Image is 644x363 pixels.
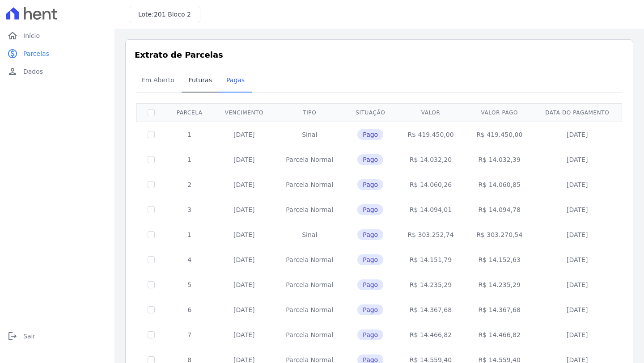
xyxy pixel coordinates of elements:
th: Situação [344,103,396,122]
td: R$ 14.151,79 [396,247,465,272]
td: 6 [165,297,214,322]
input: Só é possível selecionar pagamentos em aberto [148,231,155,238]
span: Pago [357,129,383,140]
td: Parcela Normal [275,247,344,272]
a: personDados [4,63,111,80]
td: R$ 14.235,29 [465,272,534,297]
input: Só é possível selecionar pagamentos em aberto [148,331,155,338]
td: 1 [165,222,214,247]
a: Pagas [219,69,252,93]
td: Sinal [275,122,344,147]
td: [DATE] [214,322,275,347]
td: [DATE] [534,297,621,322]
th: Vencimento [214,103,275,122]
a: Em Aberto [134,69,182,93]
span: Pago [357,204,383,215]
i: logout [7,331,18,342]
td: R$ 14.032,20 [396,147,465,172]
span: Pago [357,304,383,315]
i: paid [7,48,18,59]
span: Parcelas [23,49,49,58]
td: R$ 14.152,63 [465,247,534,272]
td: R$ 419.450,00 [396,122,465,147]
input: Só é possível selecionar pagamentos em aberto [148,156,155,163]
span: Pago [357,329,383,340]
a: paidParcelas [4,45,111,63]
span: 201 Bloco 2 [154,11,191,18]
span: Pagas [221,71,250,89]
th: Valor [396,103,465,122]
th: Data do pagamento [534,103,621,122]
td: Parcela Normal [275,272,344,297]
td: [DATE] [534,197,621,222]
i: home [7,30,18,41]
td: R$ 303.252,74 [396,222,465,247]
td: [DATE] [214,197,275,222]
td: R$ 14.367,68 [465,297,534,322]
td: 2 [165,172,214,197]
td: Parcela Normal [275,297,344,322]
a: homeInício [4,27,111,45]
td: 4 [165,247,214,272]
td: [DATE] [534,272,621,297]
td: R$ 419.450,00 [465,122,534,147]
td: [DATE] [534,147,621,172]
input: Só é possível selecionar pagamentos em aberto [148,256,155,263]
td: [DATE] [214,147,275,172]
td: [DATE] [534,172,621,197]
td: [DATE] [534,222,621,247]
td: [DATE] [214,297,275,322]
th: Tipo [275,103,344,122]
td: R$ 14.466,82 [465,322,534,347]
span: Pago [357,179,383,190]
td: R$ 14.235,29 [396,272,465,297]
span: Pago [357,279,383,290]
td: R$ 14.367,68 [396,297,465,322]
span: Pago [357,254,383,265]
span: Dados [23,67,43,76]
td: R$ 14.060,85 [465,172,534,197]
td: [DATE] [214,247,275,272]
td: 5 [165,272,214,297]
span: Pago [357,229,383,240]
td: 3 [165,197,214,222]
td: [DATE] [214,222,275,247]
td: R$ 14.060,26 [396,172,465,197]
th: Parcela [165,103,214,122]
td: 1 [165,122,214,147]
td: [DATE] [534,122,621,147]
input: Só é possível selecionar pagamentos em aberto [148,206,155,213]
span: Início [23,31,40,40]
input: Só é possível selecionar pagamentos em aberto [148,306,155,313]
td: [DATE] [534,247,621,272]
td: [DATE] [534,322,621,347]
td: Parcela Normal [275,197,344,222]
i: person [7,66,18,77]
th: Valor pago [465,103,534,122]
td: R$ 14.094,78 [465,197,534,222]
span: Pago [357,154,383,165]
span: Sair [23,332,35,341]
input: Só é possível selecionar pagamentos em aberto [148,131,155,138]
td: Parcela Normal [275,147,344,172]
td: R$ 14.094,01 [396,197,465,222]
a: logoutSair [4,327,111,345]
td: Parcela Normal [275,172,344,197]
td: R$ 14.032,39 [465,147,534,172]
h3: Lote: [138,10,191,19]
td: Parcela Normal [275,322,344,347]
h3: Extrato de Parcelas [135,49,624,61]
span: Em Aberto [136,71,180,89]
td: 7 [165,322,214,347]
a: Futuras [182,69,219,93]
input: Só é possível selecionar pagamentos em aberto [148,181,155,188]
td: R$ 14.466,82 [396,322,465,347]
td: 1 [165,147,214,172]
td: [DATE] [214,172,275,197]
input: Só é possível selecionar pagamentos em aberto [148,281,155,288]
td: [DATE] [214,272,275,297]
td: Sinal [275,222,344,247]
td: [DATE] [214,122,275,147]
td: R$ 303.270,54 [465,222,534,247]
span: Futuras [183,71,217,89]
